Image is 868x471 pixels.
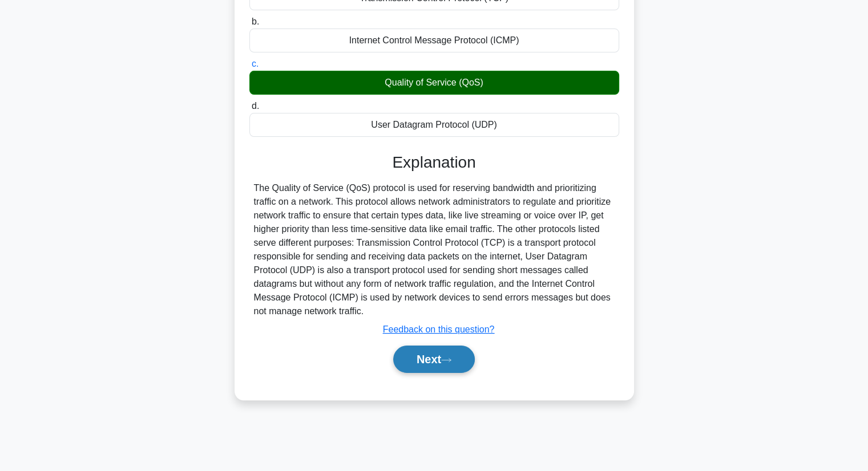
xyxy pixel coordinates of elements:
h3: Explanation [256,153,612,172]
button: Next [393,346,475,373]
div: Internet Control Message Protocol (ICMP) [249,29,619,52]
span: d. [252,101,259,111]
a: Feedback on this question? [383,324,495,334]
div: The Quality of Service (QoS) protocol is used for reserving bandwidth and prioritizing traffic on... [254,181,615,318]
span: b. [252,17,259,26]
div: Quality of Service (QoS) [249,71,619,95]
div: User Datagram Protocol (UDP) [249,113,619,137]
span: c. [252,59,259,68]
